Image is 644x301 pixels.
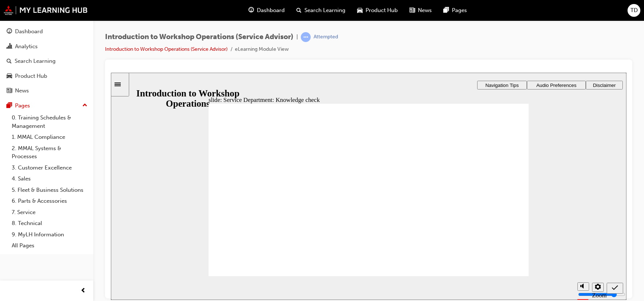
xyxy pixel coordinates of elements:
[443,6,449,15] span: pages-icon
[9,229,90,240] a: 9. MyLH Information
[257,6,285,15] span: Dashboard
[9,132,90,143] a: 1. MMAL Compliance
[3,25,90,38] a: Dashboard
[496,203,512,227] nav: slide navigation
[467,219,514,225] input: volume
[3,54,90,68] a: Search Learning
[3,23,90,99] button: DashboardAnalyticsSearch LearningProduct HubNews
[7,28,12,35] span: guage-icon
[105,46,228,52] a: Introduction to Workshop Operations (Service Advisor)
[630,6,638,15] span: TD
[15,102,30,110] div: Pages
[3,99,90,113] button: Pages
[7,73,12,80] span: car-icon
[15,27,43,36] div: Dashboard
[15,87,29,95] div: News
[366,6,398,15] span: Product Hub
[291,3,351,18] a: search-iconSearch Learning
[481,219,496,241] label: Zoom to fit
[15,57,56,65] div: Search Learning
[9,184,90,196] a: 5. Fleet & Business Solutions
[301,32,311,42] span: learningRecordVerb_ATTEMPT-icon
[357,6,363,15] span: car-icon
[9,195,90,207] a: 6. Parts & Accessories
[374,10,408,15] span: Navigation Tips
[467,210,478,218] button: Mute (Ctrl+Alt+M)
[7,58,12,65] span: search-icon
[80,286,86,296] span: prev-icon
[4,5,88,15] img: mmal
[628,4,640,17] button: TD
[314,34,338,41] div: Attempted
[452,6,467,15] span: Pages
[105,33,293,41] span: Introduction to Workshop Operations (Service Advisor)
[3,69,90,83] a: Product Hub
[475,8,512,17] button: Disclaimer
[351,3,404,18] a: car-iconProduct Hub
[404,3,438,18] a: news-iconNews
[9,162,90,174] a: 3. Customer Excellence
[9,143,90,162] a: 2. MMAL Systems & Processes
[296,6,302,15] span: search-icon
[15,42,38,51] div: Analytics
[9,207,90,218] a: 7. Service
[409,6,415,15] span: news-icon
[418,6,432,15] span: News
[296,33,298,41] span: |
[7,43,12,50] span: chart-icon
[15,72,47,80] div: Product Hub
[463,203,492,227] div: misc controls
[7,103,12,109] span: pages-icon
[482,10,505,15] span: Disclaimer
[304,6,345,15] span: Search Learning
[426,10,466,15] span: Audio Preferences
[481,210,493,219] button: Settings
[9,218,90,229] a: 8. Technical
[9,173,90,184] a: 4. Sales
[496,210,512,221] button: Submit (Ctrl+Alt+S)
[3,40,90,53] a: Analytics
[366,8,416,17] button: Navigation Tips
[9,240,90,251] a: All Pages
[7,88,12,94] span: news-icon
[243,3,291,18] a: guage-iconDashboard
[235,45,289,54] li: eLearning Module View
[3,84,90,98] a: News
[248,6,254,15] span: guage-icon
[438,3,473,18] a: pages-iconPages
[416,8,475,17] button: Audio Preferences
[9,112,90,132] a: 0. Training Schedules & Management
[82,101,87,110] span: up-icon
